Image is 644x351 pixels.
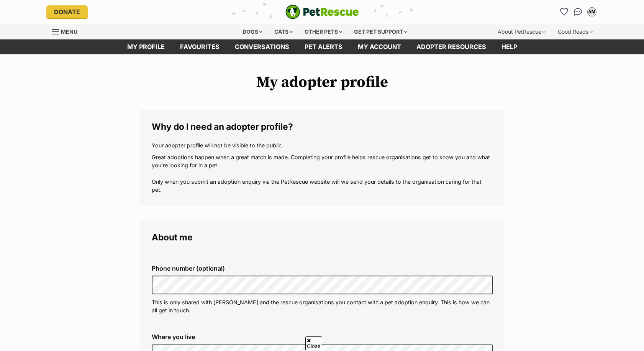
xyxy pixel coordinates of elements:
[140,110,504,206] fieldset: Why do I need an adopter profile?
[297,39,350,54] a: Pet alerts
[152,232,493,242] legend: About me
[572,6,584,18] a: Conversations
[558,6,598,18] ul: Account quick links
[586,6,598,18] button: My account
[152,333,493,340] label: Where you live
[152,265,493,272] label: Phone number (optional)
[299,24,347,39] div: Other pets
[492,24,551,39] div: About PetRescue
[61,28,77,35] span: Menu
[285,5,359,19] a: PetRescue
[588,8,596,16] div: AM
[574,8,582,16] img: chat-41dd97257d64d25036548639549fe6c8038ab92f7586957e7f3b1b290dea8141.svg
[349,24,413,39] div: Get pet support
[140,73,504,91] h1: My adopter profile
[305,336,322,350] span: Close
[152,141,493,149] p: Your adopter profile will not be visible to the public.
[152,122,493,132] legend: Why do I need an adopter profile?
[409,39,494,54] a: Adopter resources
[120,39,172,54] a: My profile
[269,24,298,39] div: Cats
[46,5,88,18] a: Donate
[494,39,525,54] a: Help
[285,5,359,19] img: logo-e224e6f780fb5917bec1dbf3a21bbac754714ae5b6737aabdf751b685950b380.svg
[558,6,570,18] a: Favourites
[152,153,493,194] p: Great adoptions happen when a great match is made. Completing your profile helps rescue organisat...
[172,39,227,54] a: Favourites
[237,24,268,39] div: Dogs
[350,39,409,54] a: My account
[227,39,297,54] a: conversations
[552,24,598,39] div: Good Reads
[52,24,83,38] a: Menu
[152,298,493,315] p: This is only shared with [PERSON_NAME] and the rescue organisations you contact with a pet adopti...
